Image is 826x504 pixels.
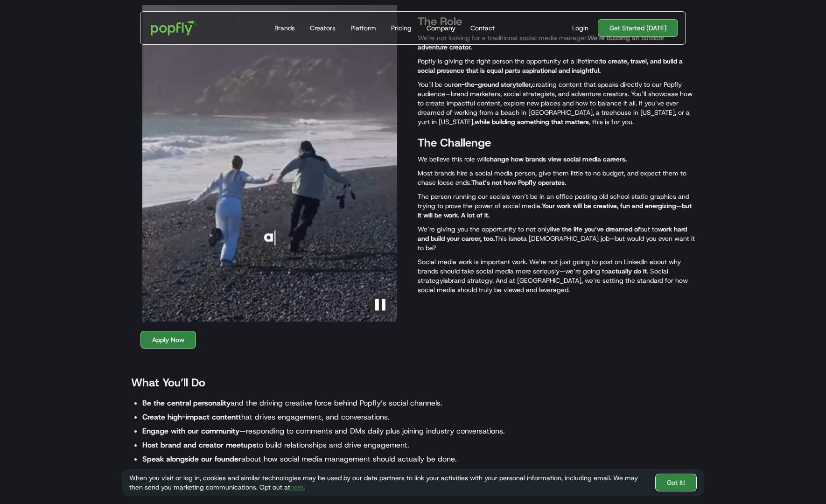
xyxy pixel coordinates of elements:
strong: change how brands view social media careers. [486,155,627,163]
strong: Speak alongside our founder [142,454,241,464]
a: here [290,483,303,491]
img: Pause video [370,294,391,315]
strong: is [443,276,448,285]
div: Brands [274,23,295,33]
div: Login [572,23,588,33]
a: Login [568,23,592,33]
p: The person running our socials won’t be in an office posting old school static graphics and tryin... [418,192,695,220]
p: We’re giving you the opportunity to not only but to This is a [DEMOGRAPHIC_DATA] job—but would yo... [418,224,695,252]
p: Social media work is important work. We’re not just going to post on LinkedIn about why brands sh... [418,257,695,294]
strong: Create high-impact content [142,412,238,422]
div: Creators [310,23,336,33]
strong: Your work will be creative, fun and energizing—but it will be work. A lot of it. [418,202,692,219]
a: Got It! [655,474,697,491]
a: Company [423,12,459,44]
a: Apply Now [140,331,196,349]
a: Get Started [DATE] [598,19,678,37]
a: home [144,14,204,42]
li: about how social media management should actually be done. [142,452,570,466]
li: —responding to comments and DMs daily plus joining industry conversations. [142,424,570,438]
div: Company [427,23,455,33]
strong: What You’ll Do [131,375,205,390]
strong: The Challenge [418,135,491,150]
p: We believe this role will [418,154,695,164]
strong: Host brand and creator meetups [142,440,256,450]
div: Contact [470,23,495,33]
div: Pricing [391,23,412,33]
a: Pricing [387,12,415,44]
div: When you visit or log in, cookies and similar technologies may be used by our data partners to li... [129,473,648,492]
li: to build relationships and drive engagement. [142,438,570,452]
strong: That’s not how Popfly operates. [471,178,566,187]
li: that drives engagement, and conversations. [142,410,570,424]
strong: Be the central personality [142,398,231,408]
strong: while building something that matters [475,118,589,126]
strong: not [513,234,523,243]
p: You’ll be our creating content that speaks directly to our Popfly audience—brand marketers, socia... [418,80,695,126]
strong: actually do it [608,267,647,275]
p: ‍ [131,349,570,360]
a: Platform [347,12,380,44]
strong: live the life you’ve dreamed of [550,225,640,233]
p: Popfly is giving the right person the opportunity of a lifetime: [418,56,695,75]
a: Brands [271,12,299,44]
li: and the driving creative force behind Popfly’s social channels. [142,396,570,410]
p: Most brands hire a social media person, give them little to no budget, and expect them to chase l... [418,168,695,187]
div: Platform [350,23,376,33]
a: Creators [306,12,339,44]
strong: Engage with our community [142,426,239,436]
a: Contact [467,12,498,44]
strong: on-the-ground storyteller, [454,80,532,89]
